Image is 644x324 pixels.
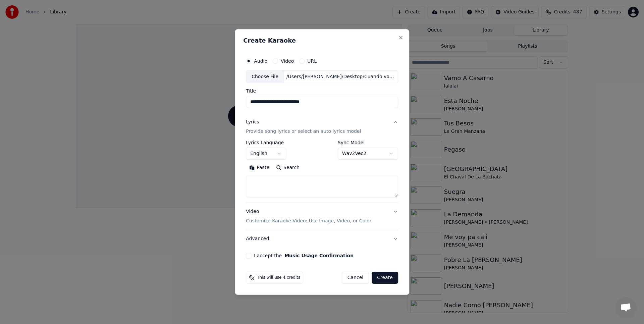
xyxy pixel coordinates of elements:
label: Title [246,89,398,93]
div: Lyrics [246,119,259,125]
p: Provide song lyrics or select an auto lyrics model [246,128,361,135]
div: /Users/[PERSON_NAME]/Desktop/Cuando volveras (spaniglish).mp3 [284,73,398,80]
button: Advanced [246,230,398,248]
button: Paste [246,162,273,173]
label: I accept the [254,253,354,258]
div: Choose File [246,71,284,83]
button: Cancel [342,272,369,284]
div: Video [246,208,371,224]
label: Sync Model [338,140,398,145]
button: Search [273,162,303,173]
label: Video [281,59,294,63]
button: Create [372,272,398,284]
span: This will use 4 credits [257,275,300,280]
button: VideoCustomize Karaoke Video: Use Image, Video, or Color [246,203,398,230]
button: I accept the [284,253,354,258]
p: Customize Karaoke Video: Use Image, Video, or Color [246,218,371,224]
div: LyricsProvide song lyrics or select an auto lyrics model [246,140,398,203]
button: LyricsProvide song lyrics or select an auto lyrics model [246,113,398,140]
label: Lyrics Language [246,140,286,145]
h2: Create Karaoke [243,38,401,44]
label: URL [307,59,317,63]
label: Audio [254,59,267,63]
